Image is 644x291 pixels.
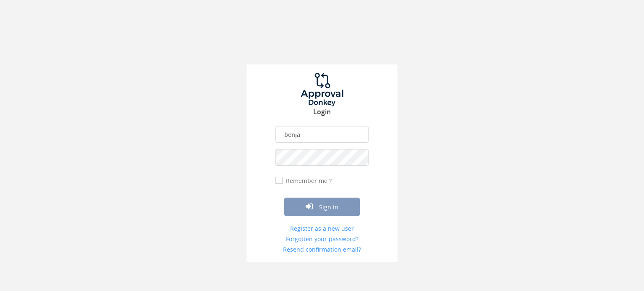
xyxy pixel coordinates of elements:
[275,224,369,233] a: Register as a new user
[247,108,397,116] h3: Login
[291,73,353,106] img: logo.png
[275,126,369,143] input: Enter your Email
[284,198,360,216] button: Sign in
[275,245,369,254] a: Resend confirmation email?
[275,235,369,243] a: Forgotten your password?
[284,177,332,185] label: Remember me ?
